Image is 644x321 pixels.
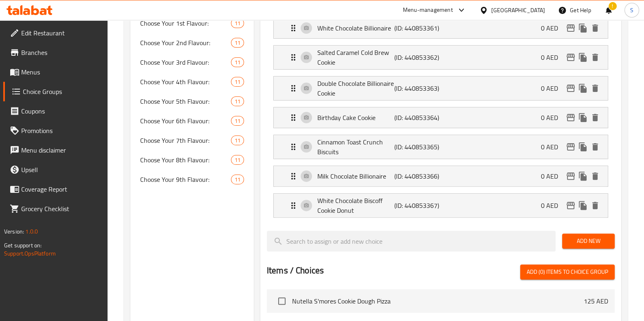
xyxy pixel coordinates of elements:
button: Add (0) items to choice group [520,264,615,280]
div: Choose Your 3rd Flavour:11 [130,52,254,72]
span: Choose Your 5th Flavour: [140,96,231,106]
p: 0 AED [541,23,565,33]
li: Expand [267,162,615,190]
span: Choice Groups [23,87,101,96]
p: (ID: 440853364) [394,113,446,122]
button: duplicate [577,170,589,182]
button: delete [589,170,601,182]
div: Choices [231,57,244,67]
button: edit [565,82,577,94]
button: delete [589,51,601,63]
span: Version: [4,226,24,237]
li: Expand [267,190,615,221]
div: [GEOGRAPHIC_DATA] [491,6,545,15]
div: Expand [274,46,608,69]
span: Add New [569,236,608,246]
li: Expand [267,14,615,42]
span: 11 [231,20,244,27]
div: Expand [274,135,608,159]
span: 11 [231,59,244,66]
span: Menus [21,67,101,77]
span: Coupons [21,106,101,116]
button: delete [589,111,601,124]
button: duplicate [577,199,589,212]
button: duplicate [577,82,589,94]
p: Double Chocolate Billionaire Cookie [317,79,394,98]
p: 0 AED [541,171,565,181]
div: Expand [274,76,608,100]
button: edit [565,170,577,182]
div: Choices [231,38,244,48]
a: Branches [3,43,108,62]
p: White Chocolate Biscoff Cookie Donut [317,196,394,215]
a: Menu disclaimer [3,140,108,160]
button: edit [565,141,577,153]
span: 11 [231,176,244,183]
button: delete [589,22,601,34]
span: Add (0) items to choice group [527,267,608,277]
a: Support.OpsPlatform [4,248,56,259]
div: Choose Your 7th Flavour:11 [130,131,254,150]
a: Upsell [3,160,108,179]
p: (ID: 440853363) [394,83,446,93]
div: Choose Your 1st Flavour:11 [130,13,254,33]
button: edit [565,199,577,212]
span: Branches [21,48,101,57]
div: Choices [231,96,244,106]
div: Expand [274,107,608,128]
a: Edit Restaurant [3,23,108,43]
h2: Items / Choices [267,264,324,277]
span: 11 [231,39,244,47]
a: Coverage Report [3,179,108,199]
div: Menu-management [403,5,453,15]
span: 11 [231,117,244,125]
p: (ID: 440853361) [394,23,446,33]
p: Salted Caramel Cold Brew Cookie [317,48,394,67]
button: delete [589,199,601,212]
span: Edit Restaurant [21,28,101,38]
li: Expand [267,73,615,104]
button: edit [565,111,577,124]
button: edit [565,22,577,34]
p: 0 AED [541,142,565,152]
span: Coverage Report [21,184,101,194]
p: 0 AED [541,201,565,210]
span: Choose Your 3rd Flavour: [140,57,231,67]
span: Promotions [21,126,101,135]
a: Grocery Checklist [3,199,108,218]
button: duplicate [577,51,589,63]
span: Nutella S'mores Cookie Dough Pizza [292,296,584,306]
span: 11 [231,156,244,164]
button: edit [565,51,577,63]
span: S [630,6,633,15]
div: Choose Your 6th Flavour:11 [130,111,254,131]
p: 125 AED [584,296,608,306]
button: duplicate [577,111,589,124]
button: delete [589,82,601,94]
span: 1.0.0 [25,226,38,237]
div: Choices [231,155,244,165]
p: (ID: 440853366) [394,171,446,181]
span: Choose Your 7th Flavour: [140,135,231,145]
li: Expand [267,104,615,131]
li: Expand [267,131,615,162]
p: White Chocolate Billionaire [317,23,394,33]
li: Expand [267,42,615,73]
span: Get support on: [4,240,42,251]
span: Grocery Checklist [21,204,101,214]
div: Choose Your 4th Flavour:11 [130,72,254,92]
a: Menus [3,62,108,82]
div: Choose Your 2nd Flavour:11 [130,33,254,52]
span: Menu disclaimer [21,145,101,155]
p: (ID: 440853367) [394,201,446,210]
div: Expand [274,18,608,38]
span: Choose Your 6th Flavour: [140,116,231,126]
span: Upsell [21,165,101,175]
button: Add New [562,234,615,249]
span: Choose Your 9th Flavour: [140,175,231,184]
div: Choose Your 8th Flavour:11 [130,150,254,170]
div: Choose Your 5th Flavour:11 [130,92,254,111]
p: Milk Chocolate Billionaire [317,171,394,181]
p: Cinnamon Toast Crunch Biscuits [317,137,394,157]
p: Birthday Cake Cookie [317,113,394,122]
